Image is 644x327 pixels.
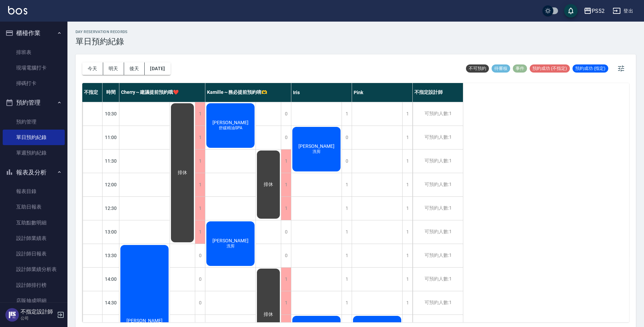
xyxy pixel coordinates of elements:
[281,197,291,220] div: 1
[3,76,65,91] a: 掃碼打卡
[82,83,103,102] div: 不指定
[281,244,291,267] div: 0
[592,7,605,15] div: PS52
[3,114,65,130] a: 預約管理
[291,83,352,102] div: Iris
[195,268,205,291] div: 0
[205,83,291,102] div: Kamille～務必提前預約唷🫶
[76,37,128,46] h3: 單日預約紀錄
[103,83,119,102] div: 時間
[225,243,236,249] span: 洗剪
[3,45,65,60] a: 排班表
[3,24,65,42] button: 櫃檯作業
[195,291,205,315] div: 0
[3,145,65,161] a: 單週預約紀錄
[581,4,607,18] button: PS52
[402,149,412,173] div: 1
[413,197,463,220] div: 可預約人數:1
[76,30,128,34] h2: day Reservation records
[103,291,119,315] div: 14:30
[573,65,608,72] span: 預約成功 (指定)
[3,164,65,181] button: 報表及分析
[21,315,55,321] p: 公司
[402,291,412,315] div: 1
[21,308,55,315] h5: 不指定設計師
[342,291,352,315] div: 1
[262,311,274,318] span: 排休
[195,126,205,149] div: 1
[352,83,413,102] div: Pink
[402,220,412,244] div: 1
[413,220,463,244] div: 可預約人數:1
[124,62,145,75] button: 後天
[281,291,291,315] div: 1
[413,102,463,126] div: 可預約人數:1
[492,65,510,72] span: 待審核
[5,308,19,322] img: Person
[145,62,170,75] button: [DATE]
[413,149,463,173] div: 可預約人數:1
[281,102,291,126] div: 0
[3,246,65,262] a: 設計師日報表
[413,83,463,102] div: 不指定設計師
[402,244,412,267] div: 1
[3,215,65,230] a: 互助點數明細
[195,197,205,220] div: 1
[281,149,291,173] div: 1
[3,60,65,76] a: 現場電腦打卡
[402,126,412,149] div: 1
[413,173,463,196] div: 可預約人數:1
[402,268,412,291] div: 1
[103,62,124,75] button: 明天
[103,244,119,267] div: 13:30
[262,182,274,188] span: 排休
[466,65,489,72] span: 不可預約
[125,318,164,323] span: [PERSON_NAME]
[195,102,205,126] div: 1
[342,220,352,244] div: 1
[297,143,336,149] span: [PERSON_NAME]
[342,149,352,173] div: 0
[103,220,119,244] div: 13:00
[610,5,636,17] button: 登出
[103,102,119,126] div: 10:30
[402,102,412,126] div: 1
[82,62,103,75] button: 今天
[311,149,322,155] span: 洗剪
[211,120,250,125] span: [PERSON_NAME]
[342,173,352,196] div: 1
[103,149,119,173] div: 11:30
[413,268,463,291] div: 可預約人數:1
[281,220,291,244] div: 0
[103,196,119,220] div: 12:30
[413,244,463,267] div: 可預約人數:1
[342,244,352,267] div: 1
[413,126,463,149] div: 可預約人數:1
[3,184,65,199] a: 報表目錄
[3,293,65,308] a: 店販抽成明細
[3,277,65,293] a: 設計師排行榜
[402,173,412,196] div: 1
[281,126,291,149] div: 0
[281,268,291,291] div: 1
[195,244,205,267] div: 0
[211,238,250,243] span: [PERSON_NAME]
[195,220,205,244] div: 1
[217,125,244,131] span: 舒緩精油SPA
[195,149,205,173] div: 1
[513,65,527,72] span: 事件
[3,130,65,145] a: 單日預約紀錄
[3,262,65,277] a: 設計師業績分析表
[413,291,463,315] div: 可預約人數:1
[176,170,188,176] span: 排休
[3,199,65,215] a: 互助日報表
[281,173,291,196] div: 1
[564,4,578,18] button: save
[8,6,27,15] img: Logo
[103,173,119,196] div: 12:00
[342,268,352,291] div: 1
[3,94,65,111] button: 預約管理
[402,197,412,220] div: 1
[103,267,119,291] div: 14:00
[3,230,65,246] a: 設計師業績表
